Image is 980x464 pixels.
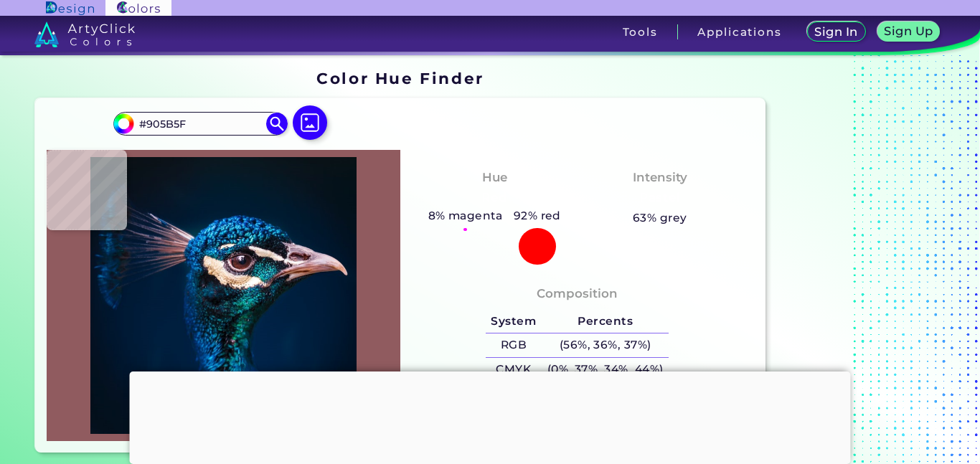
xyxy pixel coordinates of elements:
[486,358,542,382] h5: CMYK
[633,209,687,227] h5: 63% grey
[537,283,618,304] h4: Composition
[633,167,687,188] h4: Intensity
[134,114,268,133] input: type color..
[130,371,851,460] iframe: Advertisement
[633,189,687,207] h3: Pastel
[46,1,94,15] img: ArtyClick Design logo
[293,105,327,140] img: icon picture
[623,27,658,37] h3: Tools
[482,167,507,188] h4: Hue
[476,189,514,207] h3: Red
[486,333,542,357] h5: RGB
[697,27,781,37] h3: Applications
[54,157,393,434] img: img_pavlin.jpg
[542,310,669,333] h5: Percents
[542,358,669,382] h5: (0%, 37%, 34%, 44%)
[884,25,933,37] h5: Sign Up
[814,26,857,37] h5: Sign In
[508,207,567,225] h5: 92% red
[266,113,288,134] img: icon search
[771,65,951,458] iframe: Advertisement
[316,67,484,89] h1: Color Hue Finder
[423,207,508,225] h5: 8% magenta
[34,22,136,47] img: logo_artyclick_colors_white.svg
[807,22,866,42] a: Sign In
[486,310,542,333] h5: System
[877,22,941,42] a: Sign Up
[542,333,669,357] h5: (56%, 36%, 37%)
